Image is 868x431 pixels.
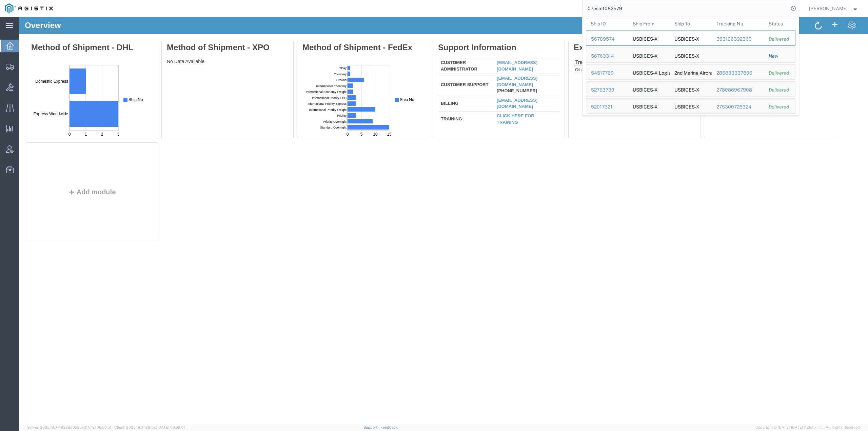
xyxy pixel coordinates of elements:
[626,41,676,50] th: Sort column
[27,425,111,429] span: Server: 2025.19.0-49328d0a35e
[86,71,88,76] text: 3
[18,65,44,68] text: Standard Overnight
[37,5,44,9] text: 2Day
[478,43,518,55] a: [EMAIL_ADDRESS][DOMAIN_NAME]
[2,51,37,55] text: Express Worldwide
[478,96,515,108] a: Click here for training
[591,103,623,111] div: 52017321
[6,47,44,51] text: International Priority Freight
[35,53,44,56] text: Priority
[769,86,790,94] div: Delivered
[674,82,699,96] div: USBICES-X
[591,36,623,43] div: 56789574
[97,36,112,41] text: Ship No
[670,17,712,31] th: Ship To
[674,65,707,79] div: 2nd Marine Aircraft Wing G-6
[4,18,37,23] text: Domestic Express
[716,36,759,43] div: 393106392360
[19,17,868,424] iframe: FS Legacy Container
[711,17,764,31] th: Tracking Nu.
[419,57,475,79] td: Customer Support
[555,50,626,57] td: Other Delay
[5,41,44,44] text: International Priority Express
[632,48,657,62] div: USBICES-X
[591,70,623,77] div: 54517769
[37,71,40,76] text: 0
[20,59,44,62] text: Priority Overnight
[769,70,790,77] div: Delivered
[769,53,790,60] div: New
[157,425,185,429] span: [DATE] 09:39:01
[769,103,790,111] div: Delivered
[626,50,676,57] td: 1
[755,425,860,430] span: Copyright © [DATE]-[DATE] Agistix Inc., All Rights Reserved
[583,0,789,17] input: Search for shipment number, reference number
[283,26,405,35] div: Method of Shipment - FedEx
[586,17,799,115] table: Search Results
[716,103,759,111] div: 275300728324
[674,48,699,62] div: USBICES-X
[478,81,518,92] a: [EMAIL_ADDRESS][DOMAIN_NAME]
[716,86,759,94] div: 278086967908
[591,86,623,94] div: 52763730
[419,41,475,57] td: Customer Administrator
[14,23,44,27] text: International Economy
[809,5,848,12] span: Andrew Wacyra
[5,3,53,14] img: logo
[591,53,623,60] div: 56763314
[690,26,812,35] div: Daily Shipments
[632,82,657,96] div: USBICES-X
[419,94,475,109] td: Training
[475,57,540,79] td: [PHONE_NUMBER]
[71,71,75,76] text: 10
[3,29,44,33] text: International Economy Freight
[586,17,628,31] th: Ship ID
[769,36,790,43] div: Delivered
[58,71,60,76] text: 5
[555,26,676,35] div: Exceptions
[70,71,72,76] text: 2
[555,41,626,50] th: Sort column
[47,171,99,179] button: Add module
[84,425,111,429] span: [DATE] 09:50:51
[478,59,518,70] a: [EMAIL_ADDRESS][DOMAIN_NAME]
[419,26,540,35] div: Support Information
[809,4,859,13] button: [PERSON_NAME]
[34,17,44,21] text: Ground
[632,31,657,45] div: USBICES-X
[632,65,665,79] div: USBICES-X Logistics
[148,26,269,35] div: Method of Shipment - XPO
[764,17,795,31] th: Status
[84,71,89,76] text: 15
[690,41,812,118] div: No Data Available
[380,425,398,429] a: Feedback
[54,71,56,76] text: 1
[363,425,380,429] a: Support
[44,71,46,76] text: 0
[674,31,699,45] div: USBICES-X
[716,70,759,77] div: 285833337806
[31,12,44,15] text: Economy
[9,35,44,39] text: International Priority EOD
[628,17,670,31] th: Ship From
[674,99,699,113] div: USBICES-X
[148,41,269,118] div: No Data Available
[419,79,475,94] td: Billing
[632,99,657,113] div: USBICES-X
[114,425,185,429] span: Client: 2025.19.0-129fbcf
